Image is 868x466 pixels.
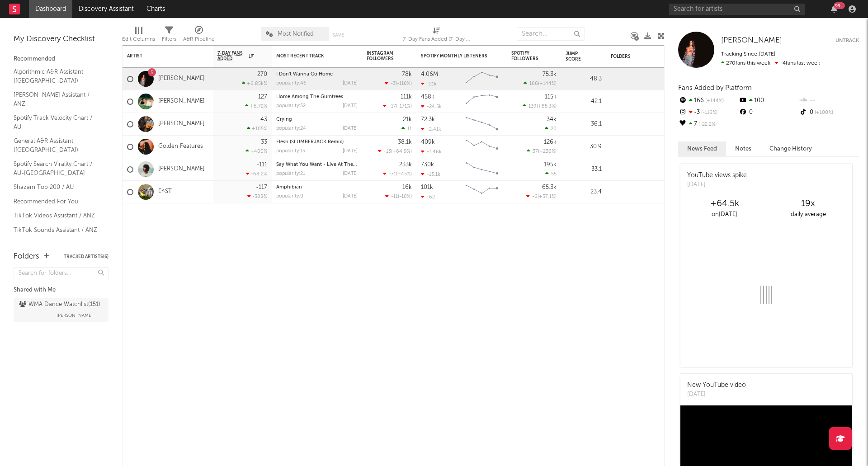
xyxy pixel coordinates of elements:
[678,141,726,156] button: News Feed
[726,141,760,156] button: Notes
[401,94,412,100] div: 111k
[385,193,412,199] div: ( )
[421,81,437,87] div: -21k
[678,85,752,91] span: Fans Added by Platform
[421,126,441,132] div: -2.41k
[383,171,412,177] div: ( )
[678,95,738,107] div: 166
[14,267,108,280] input: Search for folders...
[278,31,314,37] span: Most Notified
[403,117,412,122] div: 21k
[462,90,502,113] svg: Chart title
[399,194,410,199] span: -10 %
[14,34,108,45] div: My Discovery Checklist
[566,164,602,175] div: 33.1
[700,110,717,115] span: -116 %
[14,67,99,85] a: Algorithmic A&R Assistant ([GEOGRAPHIC_DATA])
[766,209,850,220] div: daily average
[721,61,820,66] span: -4 fans last week
[276,162,358,167] div: Say What You Want - Live At The Sydney Opera House
[343,104,358,108] div: [DATE]
[704,99,724,104] span: +144 %
[391,194,398,199] span: -11
[539,149,555,154] span: +236 %
[276,94,343,99] a: Home Among The Gumtrees
[343,171,358,176] div: [DATE]
[402,71,412,77] div: 78k
[389,104,396,109] span: -17
[721,36,782,45] a: [PERSON_NAME]
[14,136,99,155] a: General A&R Assistant ([GEOGRAPHIC_DATA])
[14,211,99,221] a: TikTok Videos Assistant / ANZ
[14,90,99,108] a: [PERSON_NAME] Assistant / ANZ
[122,34,155,45] div: Edit Columns
[542,71,557,77] div: 75.3k
[385,80,412,86] div: ( )
[183,34,215,45] div: A&R Pipeline
[721,61,770,66] span: 270 fans this week
[14,197,99,207] a: Recommended For You
[276,185,358,190] div: Amphibian
[397,104,410,109] span: -171 %
[384,149,391,154] span: -13
[462,181,502,203] svg: Chart title
[421,184,433,190] div: 101k
[611,54,679,59] div: Folders
[276,117,292,122] a: Crying
[678,118,738,130] div: 7
[367,51,398,61] div: Instagram Followers
[834,2,845,9] div: 99 +
[392,149,410,154] span: +64.9 %
[158,120,205,128] a: [PERSON_NAME]
[276,104,306,108] div: popularity: 32
[511,51,543,61] div: Spotify Followers
[539,81,555,86] span: +144 %
[14,285,108,296] div: Shared with Me
[528,104,537,109] span: 139
[256,184,267,190] div: -117
[760,141,821,156] button: Change History
[399,162,412,168] div: 233k
[19,299,100,310] div: WMA Dance Watchlist ( 151 )
[566,187,602,198] div: 23.4
[566,51,588,62] div: Jump Score
[462,68,502,90] svg: Chart title
[402,184,412,190] div: 16k
[738,95,798,107] div: 100
[547,117,557,122] div: 34k
[276,81,307,86] div: popularity: 46
[527,148,557,154] div: ( )
[524,80,557,86] div: ( )
[566,119,602,130] div: 36.1
[245,103,267,109] div: +6.72 %
[276,126,306,131] div: popularity: 24
[276,72,333,77] a: I Don't Wanna Go Home
[421,149,442,155] div: -1.46k
[162,34,176,45] div: Filters
[544,139,557,145] div: 126k
[687,381,746,390] div: New YouTube video
[260,117,267,122] div: 43
[183,23,215,49] div: A&R Pipeline
[544,162,557,168] div: 195k
[697,122,717,127] span: -22.2 %
[343,126,358,131] div: [DATE]
[276,117,358,122] div: Crying
[343,149,358,154] div: [DATE]
[383,103,412,109] div: ( )
[14,159,99,178] a: Spotify Search Virality Chart / AU-[GEOGRAPHIC_DATA]
[276,149,305,154] div: popularity: 15
[276,140,358,145] div: Flesh (SLUMBERJACK Remix)
[332,33,344,38] button: Save
[687,390,746,399] div: [DATE]
[421,94,434,100] div: 458k
[421,117,435,122] div: 72.3k
[526,193,557,199] div: ( )
[261,139,267,145] div: 33
[122,23,155,49] div: Edit Columns
[538,104,555,109] span: +85.3 %
[276,171,305,176] div: popularity: 21
[566,96,602,107] div: 42.1
[257,71,267,77] div: 270
[246,171,267,177] div: -68.2 %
